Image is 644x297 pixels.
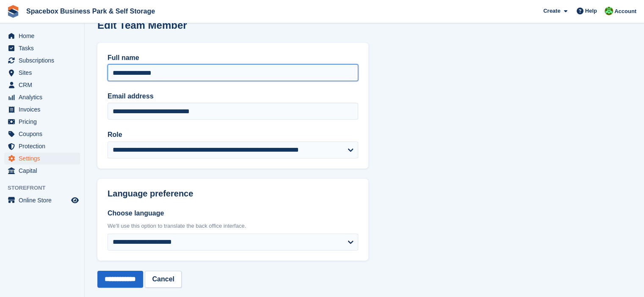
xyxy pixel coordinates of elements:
span: Create [543,7,560,15]
h2: Language preference [108,189,358,199]
a: Preview store [70,195,80,205]
img: stora-icon-8386f47178a22dfd0bd8f6a31ec36ba5ce8667c1dd55bd0f319d3a0aa187defe.svg [7,5,19,18]
span: Sites [19,67,69,79]
a: menu [4,165,80,177]
img: Brijesh Kumar [605,7,613,15]
a: menu [4,79,80,91]
span: Online Store [19,194,69,206]
a: menu [4,140,80,152]
span: Home [19,30,69,42]
label: Full name [108,53,358,63]
label: Email address [108,91,358,101]
label: Role [108,130,358,140]
span: Analytics [19,91,69,103]
div: We'll use this option to translate the back office interface. [108,222,358,230]
a: menu [4,194,80,206]
span: Subscriptions [19,54,69,66]
a: Cancel [145,271,181,288]
a: menu [4,54,80,66]
label: Choose language [108,208,358,218]
span: Protection [19,140,69,152]
span: Capital [19,165,69,177]
a: menu [4,104,80,115]
span: Pricing [19,116,69,128]
span: Storefront [8,184,84,192]
span: CRM [19,79,69,91]
a: Spacebox Business Park & Self Storage [23,4,158,18]
a: menu [4,67,80,79]
span: Tasks [19,42,69,54]
span: Help [585,7,597,15]
a: menu [4,128,80,140]
a: menu [4,42,80,54]
span: Account [614,7,636,16]
a: menu [4,30,80,42]
a: menu [4,116,80,128]
span: Invoices [19,104,69,115]
a: menu [4,91,80,103]
span: Settings [19,153,69,164]
span: Coupons [19,128,69,140]
h1: Edit Team Member [97,19,187,31]
a: menu [4,153,80,164]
